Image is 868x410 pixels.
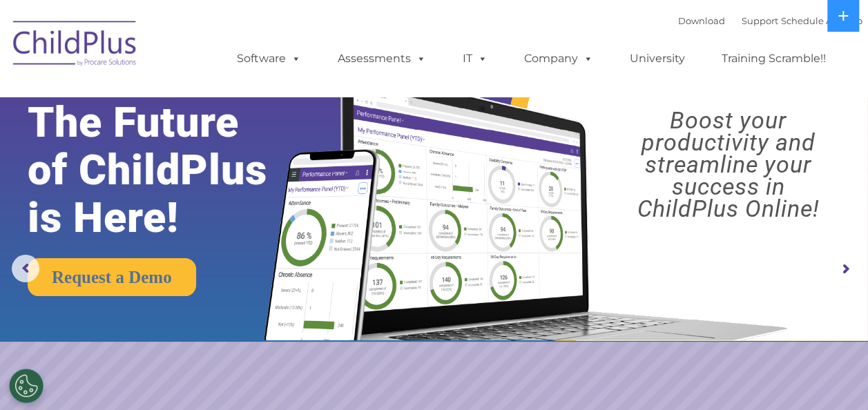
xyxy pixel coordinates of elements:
[192,148,251,158] span: Phone number
[678,15,725,26] a: Download
[192,91,234,101] span: Last name
[324,45,440,72] a: Assessments
[708,45,840,72] a: Training Scramble!!
[28,99,305,242] rs-layer: The Future of ChildPlus is Here!
[28,258,196,296] a: Request a Demo
[781,15,862,26] a: Schedule A Demo
[6,11,144,80] img: ChildPlus by Procare Solutions
[223,45,315,72] a: Software
[678,15,862,26] font: |
[599,109,857,219] rs-layer: Boost your productivity and streamline your success in ChildPlus Online!
[510,45,607,72] a: Company
[9,369,44,403] button: Cookies Settings
[742,15,778,26] a: Support
[449,45,501,72] a: IT
[616,45,699,72] a: University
